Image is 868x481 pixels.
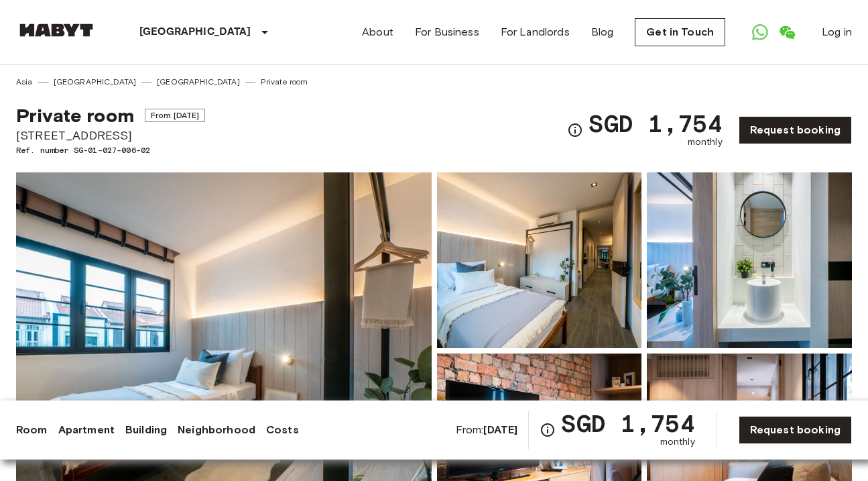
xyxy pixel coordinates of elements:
[567,122,583,138] svg: Check cost overview for full price breakdown. Please note that discounts apply to new joiners onl...
[58,422,115,438] a: Apartment
[16,104,134,127] span: Private room
[647,172,852,348] img: Picture of unit SG-01-027-006-02
[483,423,517,436] b: [DATE]
[456,423,518,437] span: From:
[139,24,251,40] p: [GEOGRAPHIC_DATA]
[747,19,773,46] a: Open WhatsApp
[54,76,137,88] a: [GEOGRAPHIC_DATA]
[437,172,642,348] img: Picture of unit SG-01-027-006-02
[16,23,97,37] img: Habyt
[362,24,393,40] a: About
[540,422,556,438] svg: Check cost overview for full price breakdown. Please note that discounts apply to new joiners onl...
[261,76,308,88] a: Private room
[16,76,33,88] a: Asia
[415,24,479,40] a: For Business
[125,422,167,438] a: Building
[266,422,299,438] a: Costs
[178,422,255,438] a: Neighborhood
[739,416,852,444] a: Request booking
[16,422,48,438] a: Room
[591,24,614,40] a: Blog
[688,136,723,149] span: monthly
[157,76,240,88] a: [GEOGRAPHIC_DATA]
[561,411,694,435] span: SGD 1,754
[660,435,695,449] span: monthly
[588,111,722,136] span: SGD 1,754
[16,144,205,156] span: Ref. number SG-01-027-006-02
[16,127,205,144] span: [STREET_ADDRESS]
[739,116,852,144] a: Request booking
[501,24,570,40] a: For Landlords
[635,18,725,46] a: Get in Touch
[822,24,852,40] a: Log in
[773,19,800,46] a: Open WeChat
[145,109,206,122] span: From [DATE]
